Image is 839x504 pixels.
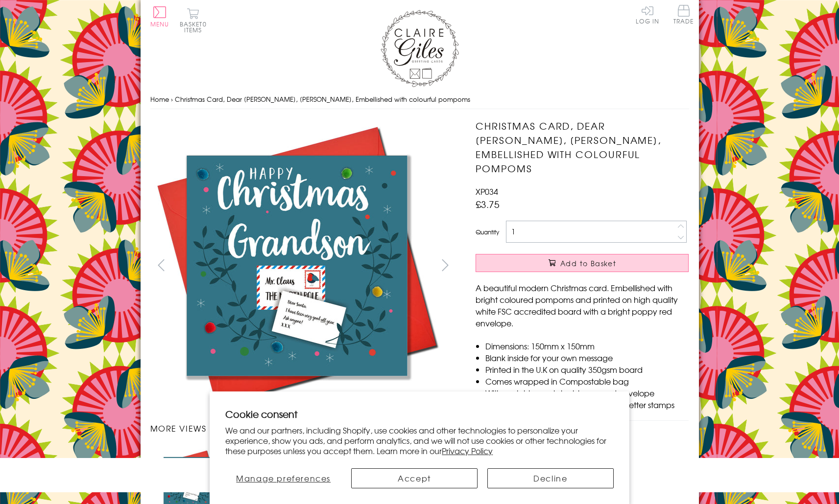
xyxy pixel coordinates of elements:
li: Blank inside for your own message [485,352,689,364]
span: £3.75 [476,197,500,211]
span: Trade [673,5,694,24]
span: 0 items [184,20,207,34]
p: A beautiful modern Christmas card. Embellished with bright coloured pompoms and printed on high q... [476,282,689,329]
button: Manage preferences [225,468,341,488]
a: Trade [673,5,694,26]
img: Claire Giles Greetings Cards [381,10,459,87]
a: Privacy Policy [442,445,493,457]
a: Log In [636,5,659,24]
button: Add to Basket [476,254,689,272]
a: Home [150,94,169,104]
span: › [171,94,173,104]
span: Christmas Card, Dear [PERSON_NAME], [PERSON_NAME], Embellished with colourful pompoms [175,94,470,104]
img: Christmas Card, Dear Santa, Grandson, Embellished with colourful pompoms [150,119,444,412]
h2: Cookie consent [225,407,614,421]
button: Menu [150,6,169,27]
nav: breadcrumbs [150,90,689,110]
span: Add to Basket [560,258,616,268]
h1: Christmas Card, Dear [PERSON_NAME], [PERSON_NAME], Embellished with colourful pompoms [476,119,689,175]
button: Accept [351,468,478,488]
p: We and our partners, including Shopify, use cookies and other technologies to personalize your ex... [225,425,614,456]
button: Decline [487,468,614,488]
img: Christmas Card, Dear Santa, Grandson, Embellished with colourful pompoms [456,119,750,412]
span: Menu [150,20,169,28]
button: Basket0 items [180,8,207,33]
button: next [434,254,456,276]
li: Comes wrapped in Compostable bag [485,375,689,387]
h3: More views [150,422,456,434]
li: Printed in the U.K on quality 350gsm board [485,364,689,375]
span: XP034 [476,185,498,197]
label: Quantity [476,228,499,236]
span: Manage preferences [236,472,331,484]
li: With matching sustainable sourced envelope [485,387,689,399]
button: prev [150,254,172,276]
li: Dimensions: 150mm x 150mm [485,340,689,352]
